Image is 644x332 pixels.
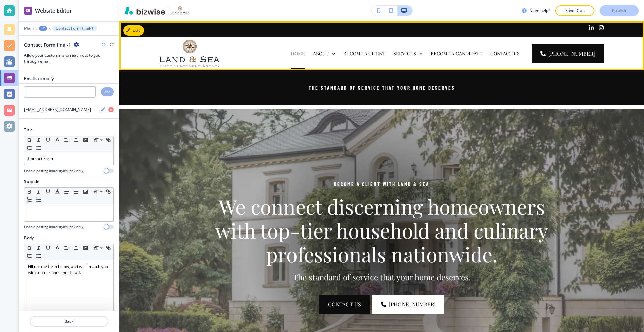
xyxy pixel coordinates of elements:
h4: Enable pasting more styles (dev only) [24,168,84,173]
button: CONTACT US [319,295,370,314]
a: [PHONE_NUMBER] [532,44,604,63]
h2: Contact Form final-1 [24,41,71,48]
p: ABOUT [313,50,329,57]
p: SERVICES [393,50,416,57]
button: Back [30,316,108,327]
h4: Add [104,89,110,94]
img: editor icon [24,7,32,15]
p: Contact Form [28,156,110,162]
h2: Emails to notify [24,76,54,82]
span: [PHONE_NUMBER] [389,300,436,308]
button: [EMAIL_ADDRESS][DOMAIN_NAME] [19,101,119,119]
h4: [EMAIL_ADDRESS][DOMAIN_NAME] [24,107,91,113]
p: Become a Client with Land & Sea [198,180,566,188]
p: CONTACT US [490,50,520,57]
button: Save Draft [555,5,594,16]
p: Contact Form final-1 [56,26,94,31]
h3: Allow your customers to reach out to you through email [24,52,114,64]
p: BECOME A CANDIDATE [431,50,482,57]
p: The standard of service that your home deserves. [198,272,566,282]
h4: Enable pasting more styles (dev only) [24,224,84,229]
img: Bizwise Logo [125,7,165,15]
p: Back [30,318,108,324]
h2: Body [24,235,34,241]
p: The standard of service that your home deserves [160,84,604,92]
img: Land and Sea Chef Agency [160,40,220,68]
span: CONTACT US [328,300,361,308]
p: Save Draft [564,8,586,14]
p: We connect discerning homeowners with top-tier household and culinary professionals nationwide. [198,195,566,266]
h2: Website Editor [35,7,72,15]
h3: Need help? [529,8,550,14]
img: Your Logo [171,6,189,15]
button: Main [24,26,34,31]
h2: Title [24,127,33,133]
span: [PHONE_NUMBER] [548,50,595,58]
p: Fill out the form below, and we'll match you with top-tier household staff. [28,264,110,276]
a: [PHONE_NUMBER] [372,295,444,314]
button: Edit [123,25,144,36]
button: +2 [39,26,47,31]
p: HOME [291,50,305,57]
button: Contact Form final-1 [52,26,97,31]
h2: Subtitle [24,179,39,185]
p: BECOME A CLIENT [343,50,385,57]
